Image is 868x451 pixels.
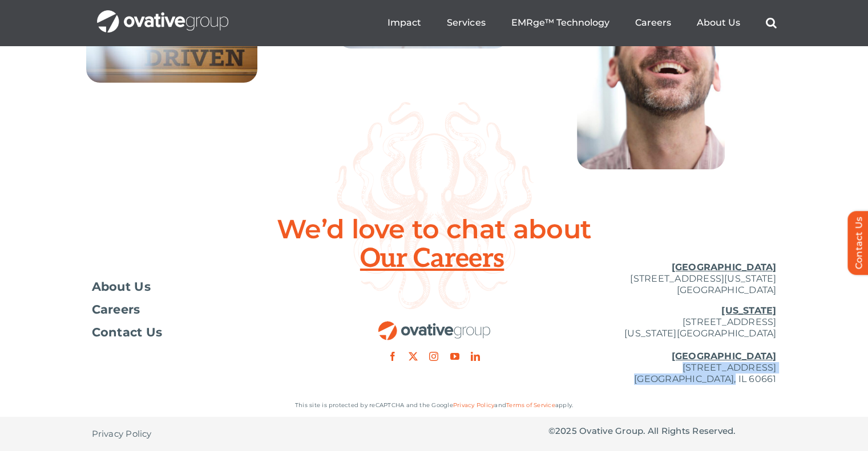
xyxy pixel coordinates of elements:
[97,9,228,20] a: OG_Full_horizontal_WHT
[429,352,438,361] a: instagram
[548,425,777,437] p: © Ovative Group. All Rights Reserved.
[671,351,776,361] u: [GEOGRAPHIC_DATA]
[92,327,320,338] a: Contact Us
[555,425,577,436] span: 2025
[387,17,421,29] a: Impact
[548,262,777,296] p: [STREET_ADDRESS][US_STATE] [GEOGRAPHIC_DATA]
[92,304,140,315] span: Careers
[450,352,459,361] a: youtube
[388,352,397,361] a: facebook
[92,281,320,338] nav: Footer Menu
[377,320,491,331] a: OG_Full_horizontal_RGB
[471,352,480,361] a: linkedin
[92,417,320,451] nav: Footer - Privacy Policy
[92,281,151,292] span: About Us
[511,17,609,29] a: EMRge™ Technology
[387,5,776,41] nav: Menu
[447,17,485,29] a: Services
[696,17,740,29] a: About Us
[577,21,725,169] img: Home – Careers 8
[409,352,418,361] a: twitter
[92,428,152,440] span: Privacy Policy
[765,17,776,29] a: Search
[671,262,776,273] u: [GEOGRAPHIC_DATA]
[92,400,777,411] p: This site is protected by reCAPTCHA and the Google and apply.
[92,281,320,292] a: About Us
[92,304,320,315] a: Careers
[92,327,163,338] span: Contact Us
[453,401,494,409] a: Privacy Policy
[360,245,508,273] span: Our Careers
[635,17,671,29] a: Careers
[506,401,555,409] a: Terms of Service
[92,417,152,451] a: Privacy Policy
[548,305,777,385] p: [STREET_ADDRESS] [US_STATE][GEOGRAPHIC_DATA] [STREET_ADDRESS] [GEOGRAPHIC_DATA], IL 60661
[721,305,776,316] u: [US_STATE]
